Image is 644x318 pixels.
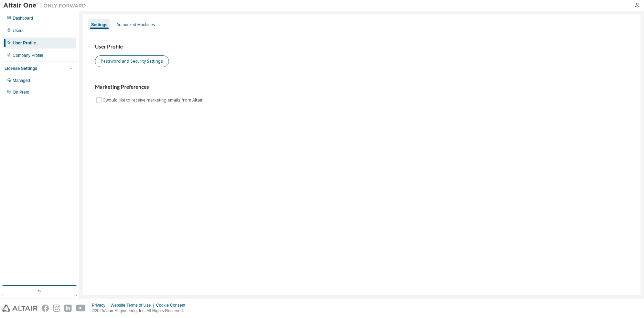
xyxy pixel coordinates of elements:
div: Website Terms of Use [110,303,156,308]
div: Company Profile [13,53,43,58]
div: License Settings [4,66,37,71]
div: Dashboard [13,15,33,21]
div: Cookie Consent [156,303,189,308]
h3: Marketing Preferences [95,84,628,91]
img: altair_logo.svg [2,305,37,312]
label: I would like to receive marketing emails from Altair [103,96,204,104]
h3: User Profile [95,43,628,50]
img: linkedin.svg [64,305,72,312]
div: Settings [91,22,107,28]
img: youtube.svg [76,305,86,312]
img: facebook.svg [42,305,49,312]
img: Altair One [3,2,89,9]
div: Privacy [92,303,110,308]
p: © 2025 Altair Engineering, Inc. All Rights Reserved. [92,308,190,314]
div: Users [13,28,23,33]
img: instagram.svg [53,305,60,312]
div: Authorized Machines [116,22,155,28]
div: On Prem [13,89,29,95]
div: User Profile [13,40,36,46]
button: Password and Security Settings [95,55,169,67]
div: Managed [13,78,30,83]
